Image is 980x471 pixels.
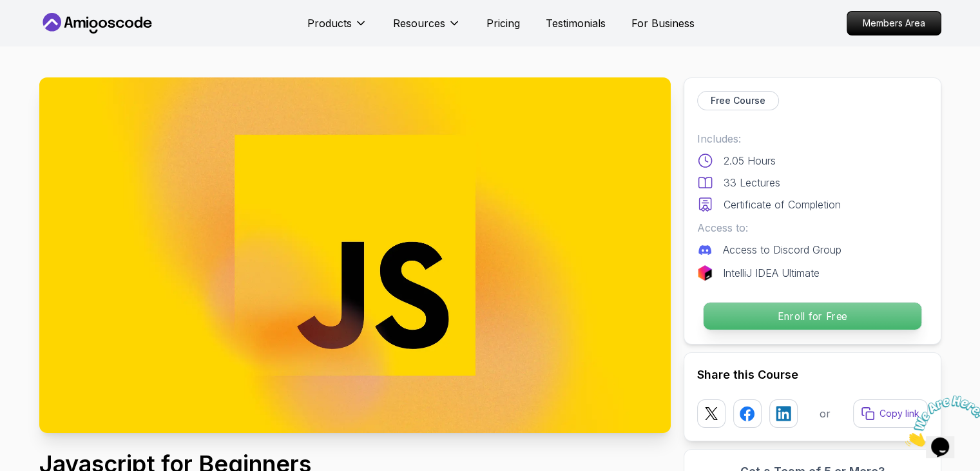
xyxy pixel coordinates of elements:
[697,220,928,235] p: Access to:
[393,15,445,31] p: Resources
[820,406,831,421] p: or
[703,303,921,330] p: Enroll for Free
[307,15,352,31] p: Products
[39,77,671,433] img: javascript-for-beginners_thumbnail
[879,407,919,420] p: Copy link
[697,131,928,146] p: Includes:
[724,175,780,190] p: 33 Lectures
[853,399,928,428] button: Copy link
[723,242,841,257] p: Access to Discord Group
[5,5,85,56] img: Chat attention grabber
[393,15,461,41] button: Resources
[847,12,941,35] p: Members Area
[697,265,713,281] img: jetbrains logo
[546,15,606,31] a: Testimonials
[723,265,820,281] p: IntelliJ IDEA Ultimate
[724,197,841,212] p: Certificate of Completion
[631,15,695,31] a: For Business
[847,11,941,35] a: Members Area
[697,366,928,384] h2: Share this Course
[486,15,520,31] a: Pricing
[702,302,921,330] button: Enroll for Free
[724,153,776,168] p: 2.05 Hours
[900,390,980,452] iframe: chat widget
[711,94,765,107] p: Free Course
[307,15,367,41] button: Products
